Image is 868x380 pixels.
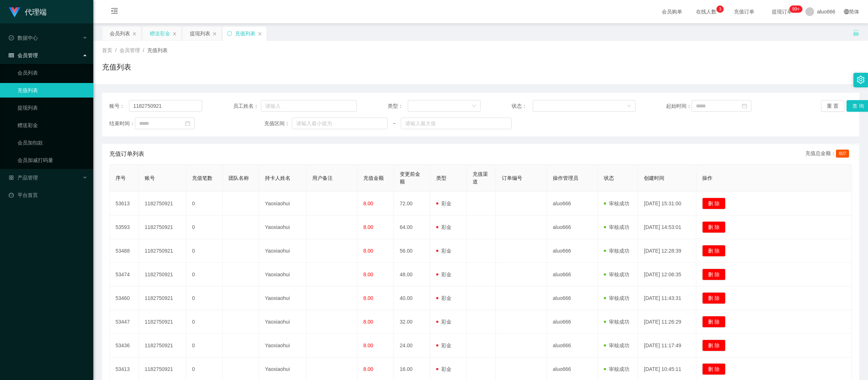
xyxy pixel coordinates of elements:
[186,192,223,215] td: 0
[109,150,144,158] span: 充值订单列表
[388,102,408,110] span: 类型：
[363,343,373,348] span: 8.00
[9,53,14,58] i: 图标: table
[363,366,373,372] span: 8.00
[388,120,401,127] span: ~
[9,35,38,41] span: 数据中心
[186,334,223,357] td: 0
[627,104,631,109] i: 图标: down
[436,343,451,348] span: 彩金
[259,334,306,357] td: Yaoxiaohui
[9,35,14,40] i: 图标: check-circle-o
[547,310,598,334] td: aluo666
[363,248,373,254] span: 8.00
[821,100,844,112] button: 重 置
[547,239,598,263] td: aluo666
[604,319,629,325] span: 审核成功
[436,295,451,301] span: 彩金
[547,215,598,239] td: aluo666
[472,104,476,109] i: 图标: down
[186,215,223,239] td: 0
[638,239,696,263] td: [DATE] 12:28:39
[702,175,712,181] span: 操作
[547,192,598,215] td: aluo666
[147,47,168,53] span: 充值列表
[436,248,451,254] span: 彩金
[265,175,290,181] span: 持卡人姓名
[666,102,692,110] span: 起始时间：
[9,9,47,15] a: 代理端
[805,150,852,158] div: 充值总金额：
[258,32,262,36] i: 图标: close
[363,201,373,206] span: 8.00
[102,47,112,53] span: 首页
[394,286,430,310] td: 40.00
[363,272,373,277] span: 8.00
[110,263,139,286] td: 53474
[473,171,488,185] span: 充值渠道
[857,76,865,84] i: 图标: setting
[394,192,430,215] td: 72.00
[844,9,849,14] i: 图标: global
[363,175,384,181] span: 充值金额
[129,100,202,112] input: 请输入
[145,175,155,181] span: 账号
[9,7,20,17] img: logo.9652507e.png
[638,192,696,215] td: [DATE] 15:31:00
[394,263,430,286] td: 48.00
[692,9,720,14] span: 在线人数
[604,224,629,230] span: 审核成功
[233,102,261,110] span: 员工姓名：
[110,334,139,357] td: 53436
[547,286,598,310] td: aluo666
[702,292,726,304] button: 删 除
[259,310,306,334] td: Yaoxiaohui
[186,239,223,263] td: 0
[102,62,131,72] h1: 充值列表
[394,334,430,357] td: 24.00
[139,263,186,286] td: 1182750921
[25,0,47,24] h1: 代理端
[644,175,664,181] span: 创建时间
[17,153,87,167] a: 会员加减打码量
[719,5,722,13] p: 3
[789,5,802,13] sup: 1209
[638,263,696,286] td: [DATE] 12:06:35
[259,286,306,310] td: Yaoxiaohui
[742,103,747,108] i: 图标: calendar
[139,215,186,239] td: 1182750921
[17,135,87,150] a: 会员加扣款
[604,295,629,301] span: 审核成功
[436,366,451,372] span: 彩金
[110,310,139,334] td: 53447
[853,29,859,36] i: 图标: unlock
[638,310,696,334] td: [DATE] 11:26:29
[638,286,696,310] td: [DATE] 11:43:31
[394,239,430,263] td: 56.00
[186,263,223,286] td: 0
[212,32,217,36] i: 图标: close
[186,286,223,310] td: 0
[716,5,724,13] sup: 3
[702,269,726,280] button: 删 除
[120,47,140,53] span: 会员管理
[702,316,726,328] button: 删 除
[436,224,451,230] span: 彩金
[185,121,190,126] i: 图标: calendar
[172,32,177,36] i: 图标: close
[139,334,186,357] td: 1182750921
[363,224,373,230] span: 8.00
[512,102,533,110] span: 状态：
[110,286,139,310] td: 53460
[264,120,292,127] span: 充值区间：
[9,175,14,180] i: 图标: appstore-o
[132,32,137,36] i: 图标: close
[547,334,598,357] td: aluo666
[394,215,430,239] td: 64.00
[139,286,186,310] td: 1182750921
[190,27,210,40] div: 提现列表
[192,175,212,181] span: 充值笔数
[116,175,126,181] span: 序号
[702,198,726,209] button: 删 除
[227,31,232,36] i: 图标: sync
